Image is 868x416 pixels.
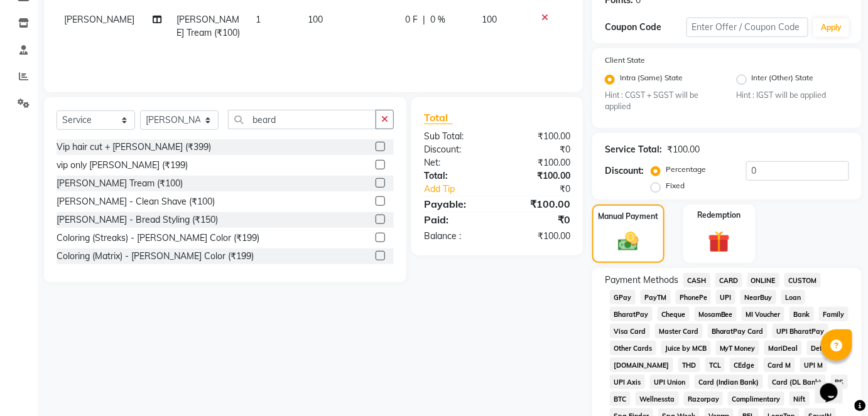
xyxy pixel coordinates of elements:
[605,21,686,34] div: Coupon Code
[728,392,784,406] span: Complimentary
[705,358,725,372] span: TCL
[57,141,211,154] div: Vip hair cut + [PERSON_NAME] (₹399)
[423,13,425,26] span: |
[610,341,656,355] span: Other Cards
[415,212,497,227] div: Paid:
[695,307,737,321] span: MosamBee
[256,14,261,25] span: 1
[497,230,580,243] div: ₹100.00
[730,358,759,372] span: CEdge
[57,195,215,208] div: [PERSON_NAME] - Clean Shave (₹100)
[605,143,662,156] div: Service Total:
[497,156,580,169] div: ₹100.00
[650,375,690,389] span: UPI Union
[742,307,784,321] span: MI Voucher
[605,164,644,178] div: Discount:
[415,130,497,143] div: Sub Total:
[655,324,703,338] span: Master Card
[789,307,814,321] span: Bank
[678,358,700,372] span: THD
[716,341,760,355] span: MyT Money
[715,273,742,287] span: CARD
[641,290,671,304] span: PayTM
[610,392,631,406] span: BTC
[482,14,497,25] span: 100
[666,164,706,175] label: Percentage
[683,273,710,287] span: CASH
[610,290,636,304] span: GPay
[764,358,795,372] span: Card M
[764,341,802,355] span: MariDeal
[684,392,724,406] span: Razorpay
[415,143,497,156] div: Discount:
[405,13,418,26] span: 0 F
[636,392,679,406] span: Wellnessta
[57,159,188,172] div: vip only [PERSON_NAME] (₹199)
[57,177,183,190] div: [PERSON_NAME] Tream (₹100)
[308,14,323,25] span: 100
[228,110,376,129] input: Search or Scan
[737,90,850,101] small: Hint : IGST will be applied
[800,358,827,372] span: UPI M
[676,290,712,304] span: PhonePe
[610,307,653,321] span: BharatPay
[57,250,254,263] div: Coloring (Matrix) - [PERSON_NAME] Color (₹199)
[666,180,685,191] label: Fixed
[424,111,453,124] span: Total
[741,290,776,304] span: NearBuy
[667,143,700,156] div: ₹100.00
[497,196,580,211] div: ₹100.00
[497,130,580,143] div: ₹100.00
[702,228,737,255] img: _gift.svg
[708,324,768,338] span: BharatPay Card
[610,375,645,389] span: UPI Axis
[716,290,735,304] span: UPI
[610,358,673,372] span: [DOMAIN_NAME]
[813,18,849,37] button: Apply
[781,290,805,304] span: Loan
[177,14,241,38] span: [PERSON_NAME] Tream (₹100)
[784,273,821,287] span: CUSTOM
[807,341,844,355] span: DefiDeal
[511,183,580,196] div: ₹0
[605,55,645,66] label: Client State
[598,211,658,222] label: Manual Payment
[64,14,134,25] span: [PERSON_NAME]
[415,183,511,196] a: Add Tip
[789,392,810,406] span: Nift
[57,213,218,227] div: [PERSON_NAME] - Bread Styling (₹150)
[768,375,826,389] span: Card (DL Bank)
[620,72,683,87] label: Intra (Same) State
[415,230,497,243] div: Balance :
[497,143,580,156] div: ₹0
[430,13,445,26] span: 0 %
[497,212,580,227] div: ₹0
[57,232,259,245] div: Coloring (Streaks) - [PERSON_NAME] Color (₹199)
[773,324,828,338] span: UPI BharatPay
[661,341,711,355] span: Juice by MCB
[747,273,780,287] span: ONLINE
[497,169,580,183] div: ₹100.00
[605,274,678,287] span: Payment Methods
[658,307,690,321] span: Cheque
[695,375,764,389] span: Card (Indian Bank)
[815,366,855,403] iframe: chat widget
[415,169,497,183] div: Total:
[415,156,497,169] div: Net:
[415,196,497,211] div: Payable:
[605,90,718,113] small: Hint : CGST + SGST will be applied
[610,324,650,338] span: Visa Card
[752,72,814,87] label: Inter (Other) State
[612,230,645,253] img: _cash.svg
[698,210,741,221] label: Redemption
[686,18,809,37] input: Enter Offer / Coupon Code
[819,307,849,321] span: Family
